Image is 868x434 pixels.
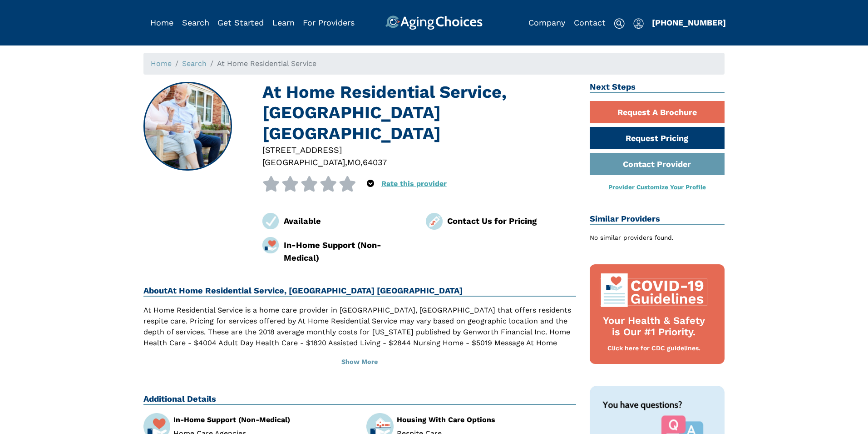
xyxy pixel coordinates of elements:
a: Home [150,18,173,27]
button: Show More [143,352,576,372]
h2: Additional Details [143,394,576,405]
a: Contact Provider [590,153,725,175]
a: Request A Brochure [590,101,725,123]
p: At Home Residential Service is a home care provider in [GEOGRAPHIC_DATA], [GEOGRAPHIC_DATA] that ... [143,305,576,359]
div: [STREET_ADDRESS] [262,144,576,156]
a: Learn [272,18,295,27]
a: Search [182,59,207,68]
a: Company [528,18,565,27]
div: Available [284,215,413,227]
span: At Home Residential Service [217,59,316,68]
div: In-Home Support (Non-Medical) [284,239,413,264]
div: Your Health & Safety is Our #1 Priority. [599,315,710,338]
img: covid-top-default.svg [599,273,710,307]
a: Request Pricing [590,127,725,149]
h2: Next Steps [590,82,725,93]
div: Contact Us for Pricing [447,215,576,227]
img: user-icon.svg [633,18,644,29]
a: Home [151,59,172,68]
div: No similar providers found. [590,233,725,242]
a: Search [182,18,209,27]
div: Popover trigger [182,15,209,30]
div: Housing With Care Options [397,416,576,424]
div: Popover trigger [367,176,374,192]
a: Contact [574,18,606,27]
h2: About At Home Residential Service, [GEOGRAPHIC_DATA] [GEOGRAPHIC_DATA] [143,286,576,297]
img: AgingChoices [385,15,483,30]
div: In-Home Support (Non-Medical) [173,416,353,424]
div: Popover trigger [633,15,644,30]
span: [GEOGRAPHIC_DATA] [262,157,345,167]
a: Provider Customize Your Profile [608,183,706,191]
h1: At Home Residential Service, [GEOGRAPHIC_DATA] [GEOGRAPHIC_DATA] [262,82,576,144]
div: 64037 [363,156,387,168]
a: Rate this provider [381,179,447,188]
img: At Home Residential Service, Higginsville MO [144,83,232,170]
h2: Similar Providers [590,214,725,225]
a: Get Started [217,18,264,27]
nav: breadcrumb [143,53,725,75]
span: , [360,157,363,167]
div: Click here for CDC guidelines. [599,344,710,353]
a: For Providers [303,18,355,27]
span: , [345,157,347,167]
span: MO [347,157,360,167]
img: search-icon.svg [614,18,625,29]
a: [PHONE_NUMBER] [652,18,726,27]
